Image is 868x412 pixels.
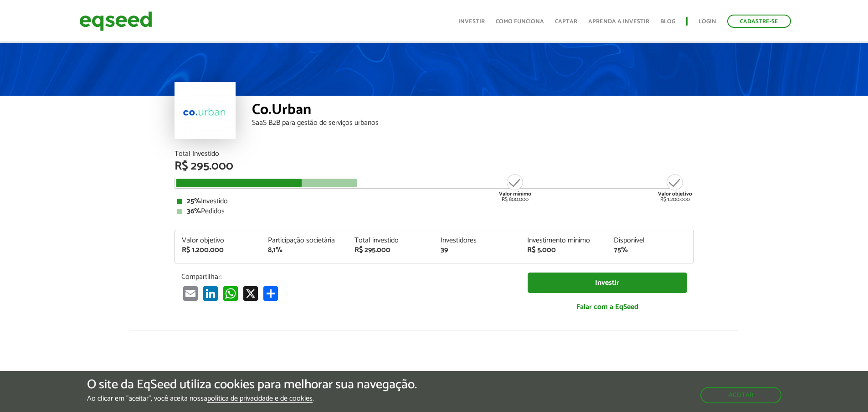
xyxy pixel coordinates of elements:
div: Pedidos [177,208,692,215]
div: R$ 800.000 [498,173,532,202]
a: Investir [458,19,485,25]
div: R$ 1.200.000 [182,247,255,254]
a: Investir [528,273,687,293]
p: Compartilhar: [181,273,514,281]
div: R$ 295.000 [354,247,427,254]
strong: 25% [187,195,201,207]
a: LinkedIn [201,286,220,301]
div: Disponível [614,237,687,244]
p: Ao clicar em "aceitar", você aceita nossa . [87,394,417,403]
div: 8,1% [268,247,341,254]
a: Aprenda a investir [588,19,649,25]
div: Total Investido [175,150,694,158]
div: Investimento mínimo [527,237,600,244]
a: Falar com a EqSeed [528,298,687,316]
img: EqSeed [79,9,152,33]
div: 75% [614,247,687,254]
a: X [241,286,260,301]
button: Aceitar [700,387,781,403]
div: Total investido [354,237,427,244]
div: Valor objetivo [182,237,255,244]
a: política de privacidade e de cookies [207,395,313,403]
div: 39 [441,247,514,254]
div: Co.Urban [252,103,694,119]
div: Investido [177,198,692,205]
div: R$ 5.000 [527,247,600,254]
div: Investidores [441,237,514,244]
a: Compartilhar [262,286,280,301]
h5: O site da EqSeed utiliza cookies para melhorar sua navegação. [87,378,417,392]
div: SaaS B2B para gestão de serviços urbanos [252,119,694,127]
a: WhatsApp [221,286,240,301]
strong: Valor mínimo [499,190,531,198]
a: Blog [660,19,675,25]
a: Login [699,19,716,25]
a: Como funciona [496,19,544,25]
a: Captar [555,19,577,25]
div: Participação societária [268,237,341,244]
div: R$ 295.000 [175,160,694,172]
strong: Valor objetivo [658,190,692,198]
a: Cadastre-se [727,15,791,28]
strong: 36% [187,205,201,217]
div: R$ 1.200.000 [658,173,692,202]
a: Email [181,286,200,301]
